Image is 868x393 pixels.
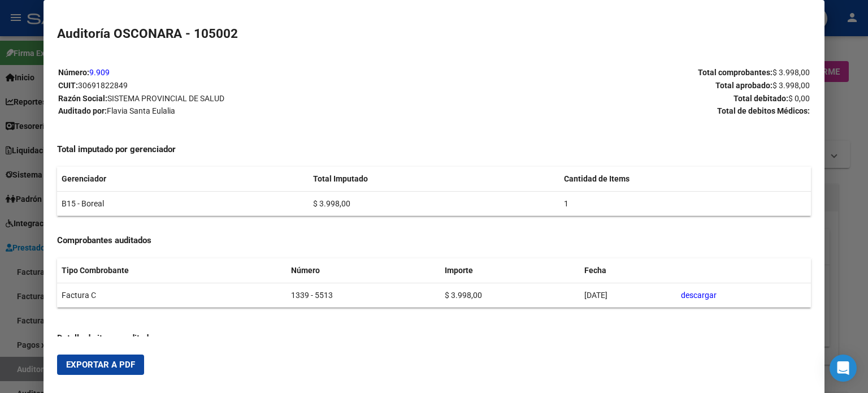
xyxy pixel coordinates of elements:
th: Tipo Combrobante [57,258,287,283]
th: Fecha [580,258,677,283]
p: Número: [58,66,433,79]
td: B15 - Boreal [57,191,309,216]
td: $ 3.998,00 [309,191,560,216]
p: Razón Social: [58,92,433,105]
td: Factura C [57,283,287,308]
p: CUIT: [58,79,433,92]
th: Importe [440,258,580,283]
p: Auditado por: [58,105,433,118]
button: Exportar a PDF [57,355,144,375]
span: $ 0,00 [788,94,810,103]
th: Total Imputado [309,167,560,191]
td: 1 [559,191,811,216]
p: Total debitado: [435,92,810,105]
span: $ 3.998,00 [772,68,810,77]
p: Total de debitos Médicos: [435,105,810,118]
th: Gerenciador [57,167,309,191]
span: $ 3.998,00 [772,81,810,90]
td: $ 3.998,00 [440,283,580,308]
a: descargar [681,291,717,300]
th: Número [287,258,440,283]
td: 1339 - 5513 [287,283,440,308]
h4: Comprobantes auditados [57,234,811,247]
a: 9.909 [89,68,110,77]
p: Total aprobado: [435,79,810,92]
h4: Total imputado por gerenciador [57,143,811,156]
span: Exportar a PDF [66,360,135,370]
th: Cantidad de Items [559,167,811,191]
h2: Auditoría OSCONARA - 105002 [57,24,811,44]
p: Total comprobantes: [435,66,810,79]
td: [DATE] [580,283,677,308]
div: Open Intercom Messenger [830,355,857,382]
span: 30691822849 [78,81,128,90]
h4: Detalle de items auditados [57,332,811,345]
span: SISTEMA PROVINCIAL DE SALUD [107,94,224,103]
span: Flavia Santa Eulalia [107,106,175,115]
